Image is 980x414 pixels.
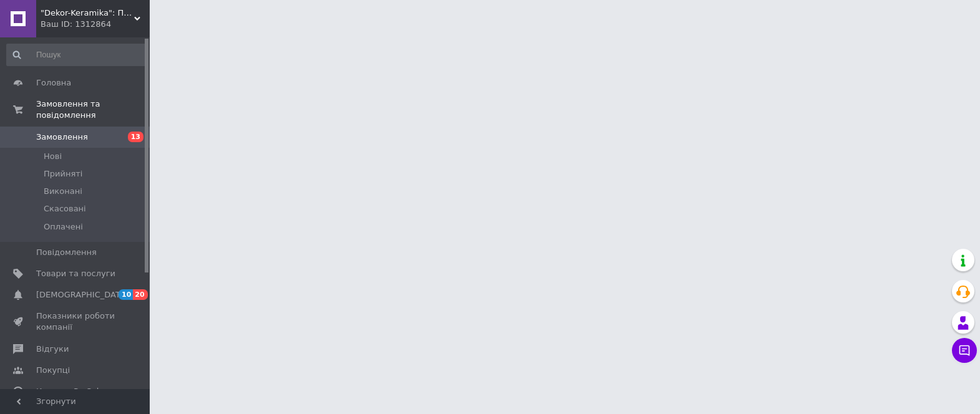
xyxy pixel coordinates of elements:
[119,289,133,300] span: 10
[44,203,86,214] span: Скасовані
[36,132,88,143] span: Замовлення
[36,77,71,89] span: Головна
[36,247,97,258] span: Повідомлення
[952,338,977,363] button: Чат з покупцем
[44,151,62,162] span: Нові
[36,344,69,355] span: Відгуки
[44,221,83,233] span: Оплачені
[44,186,82,197] span: Виконані
[36,365,70,376] span: Покупці
[6,44,147,66] input: Пошук
[36,268,115,279] span: Товари та послуги
[128,132,143,142] span: 13
[36,289,129,301] span: [DEMOGRAPHIC_DATA]
[41,19,150,30] div: Ваш ID: 1312864
[36,99,150,121] span: Замовлення та повідомлення
[36,386,104,397] span: Каталог ProSale
[133,289,147,300] span: 20
[41,7,134,19] span: "Dekor-Keramika": Посуд, виготовлений з любов'ю!
[36,310,115,333] span: Показники роботи компанії
[44,168,82,180] span: Прийняті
